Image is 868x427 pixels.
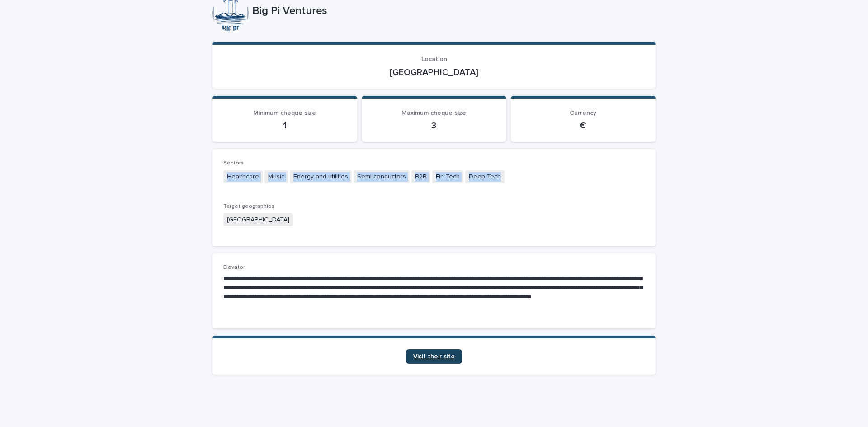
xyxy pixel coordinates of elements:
p: € [522,120,645,131]
span: Semi conductors [354,170,410,183]
span: B2B [411,170,430,183]
span: Healthcare [223,170,263,183]
p: [GEOGRAPHIC_DATA] [223,67,645,78]
p: 1 [223,120,346,131]
span: Sectors [223,160,244,166]
span: Music [264,170,288,183]
span: [GEOGRAPHIC_DATA] [223,213,293,226]
span: Elevator [223,265,245,270]
span: Target geographies [223,204,274,209]
span: Minimum cheque size [253,110,316,116]
a: Visit their site [406,349,462,364]
span: Deep Tech [465,170,505,183]
span: Energy and utilities [290,170,352,183]
span: Maximum cheque size [401,110,466,116]
span: Location [421,56,447,62]
span: Currency [570,110,596,116]
p: 3 [373,120,495,131]
p: Big Pi Ventures [252,5,652,18]
span: Fin Tech [432,170,463,183]
span: Visit their site [413,353,455,360]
